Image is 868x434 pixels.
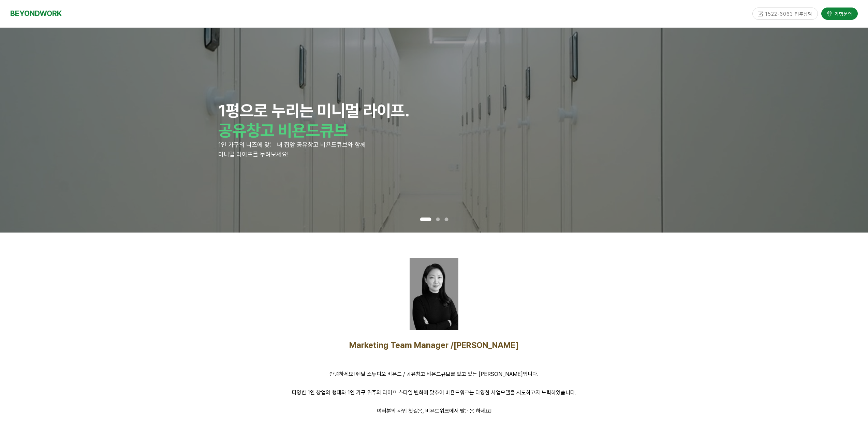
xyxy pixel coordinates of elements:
strong: 1평으로 누리는 미니멀 라이프. [218,101,410,121]
strong: 공유창고 비욘드큐브 [218,121,348,140]
span: 1인 가구의 니즈에 맞는 내 집앞 공유창고 비욘드큐브와 함께 [218,141,366,148]
span: Marketing Team Manager /[PERSON_NAME] [349,340,519,350]
span: 미니멀 라이프를 누려보세요! [218,151,289,158]
a: BEYONDWORK [10,7,62,20]
p: 안녕하세요! 렌탈 스튜디오 비욘드 / 공유창고 비욘드큐브를 맡고 있는 [PERSON_NAME]입니다. [221,369,647,379]
a: 가맹문의 [821,7,858,19]
p: 여러분의 사업 첫걸음, 비욘드워크에서 발돋움 하세요! [221,397,647,416]
p: 다양한 1인 창업의 형태와 1인 가구 위주의 라이프 스타일 변화에 맞추어 비욘드워크는 다양한 사업모델을 시도하고자 노력하였습니다. [221,388,647,397]
span: 가맹문의 [833,10,852,17]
